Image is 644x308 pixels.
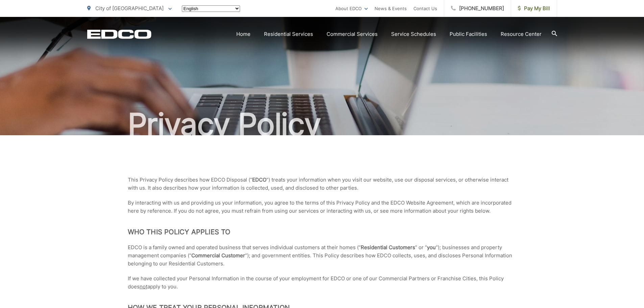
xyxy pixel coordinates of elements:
p: If we have collected your Personal Information in the course of your employment for EDCO or one o... [128,275,517,291]
p: This Privacy Policy describes how EDCO Disposal (“ “) treats your information when you visit our ... [128,176,517,192]
a: Resource Center [501,30,542,38]
select: Select a language [182,5,240,12]
p: EDCO is a family owned and operated business that serves individual customers at their homes (“ ”... [128,243,517,268]
h2: Who This Policy Applies To [128,228,517,236]
a: Commercial Services [327,30,378,38]
strong: Commercial Customer [191,252,245,259]
a: Public Facilities [450,30,487,38]
a: Contact Us [413,4,437,13]
span: Pay My Bill [518,4,550,13]
p: By interacting with us and providing us your information, you agree to the terms of this Privacy ... [128,199,517,215]
a: Service Schedules [391,30,436,38]
a: News & Events [375,4,407,13]
span: City of [GEOGRAPHIC_DATA] [95,5,164,11]
a: Residential Services [264,30,313,38]
a: Home [236,30,251,38]
span: not [140,283,147,290]
a: EDCD logo. Return to the homepage. [87,29,151,39]
strong: EDCO [252,176,266,183]
a: About EDCO [335,4,368,13]
strong: Residential Customers [361,244,415,251]
h1: Privacy Policy [87,108,557,141]
strong: you [427,244,436,251]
